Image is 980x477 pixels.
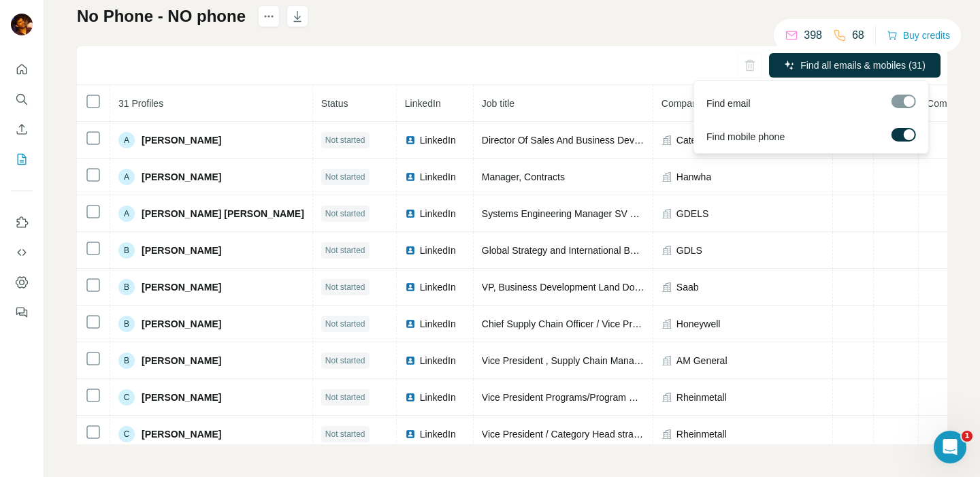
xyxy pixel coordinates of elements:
[325,428,365,440] span: Not started
[325,134,365,146] span: Not started
[142,317,221,331] span: [PERSON_NAME]
[258,5,280,27] button: actions
[800,59,926,72] span: Find all emails & mobiles (31)
[482,355,666,366] span: Vice President , Supply Chain Management
[420,354,456,367] span: LinkedIn
[482,135,757,146] span: Director Of Sales And Business Development Caterpillar Defense
[325,171,365,183] span: Not started
[142,354,221,367] span: [PERSON_NAME]
[325,281,365,293] span: Not started
[482,208,860,219] span: Systems Engineering Manager SV Program at General Dynamics European Land System
[706,130,785,144] span: Find mobile phone
[482,171,565,182] span: Manager, Contracts
[676,133,720,147] span: Caterpillar
[405,171,416,182] img: LinkedIn logo
[420,280,456,294] span: LinkedIn
[405,392,416,403] img: LinkedIn logo
[142,427,221,441] span: [PERSON_NAME]
[676,354,728,367] span: AM General
[769,53,941,78] button: Find all emails & mobiles (31)
[887,26,950,45] button: Buy credits
[11,300,33,325] button: Feedback
[118,426,135,442] div: C
[142,133,221,147] span: [PERSON_NAME]
[420,427,456,441] span: LinkedIn
[325,318,365,330] span: Not started
[676,427,727,441] span: Rheinmetall
[420,391,456,404] span: LinkedIn
[11,57,33,82] button: Quick start
[676,170,711,184] span: Hanwha
[118,389,135,406] div: C
[676,207,708,220] span: GDELS
[676,391,727,404] span: Rheinmetall
[420,207,456,220] span: LinkedIn
[405,355,416,366] img: LinkedIn logo
[405,429,416,440] img: LinkedIn logo
[118,169,135,185] div: A
[325,391,365,404] span: Not started
[962,431,973,442] span: 1
[482,245,876,256] span: Global Strategy and International Business Development at General Dynamics Land Systems
[405,135,416,146] img: LinkedIn logo
[11,87,33,112] button: Search
[118,316,135,332] div: B
[325,355,365,367] span: Not started
[804,27,822,44] p: 398
[661,98,702,109] span: Company
[420,317,456,331] span: LinkedIn
[405,282,416,293] img: LinkedIn logo
[11,210,33,235] button: Use Surfe on LinkedIn
[118,98,163,109] span: 31 Profiles
[420,244,456,257] span: LinkedIn
[142,244,221,257] span: [PERSON_NAME]
[405,245,416,256] img: LinkedIn logo
[142,207,304,220] span: [PERSON_NAME] [PERSON_NAME]
[482,429,711,440] span: Vice President / Category Head strategic Procurement
[118,242,135,259] div: B
[420,133,456,147] span: LinkedIn
[77,5,246,27] h1: No Phone - NO phone
[482,318,773,329] span: Chief Supply Chain Officer / Vice President , Integrated Supply Chain
[118,279,135,295] div: B
[118,352,135,369] div: B
[11,14,33,35] img: Avatar
[118,132,135,148] div: A
[482,98,514,109] span: Job title
[676,317,721,331] span: Honeywell
[118,205,135,222] div: A
[482,392,749,403] span: Vice President Programs/Program Manager | Rheinmetall MAN
[934,431,966,463] iframe: Intercom live chat
[142,170,221,184] span: [PERSON_NAME]
[482,282,655,293] span: VP, Business Development Land Domain
[11,117,33,142] button: Enrich CSV
[325,208,365,220] span: Not started
[142,391,221,404] span: [PERSON_NAME]
[706,97,751,110] span: Find email
[676,280,699,294] span: Saab
[405,208,416,219] img: LinkedIn logo
[405,318,416,329] img: LinkedIn logo
[676,244,702,257] span: GDLS
[325,244,365,257] span: Not started
[11,270,33,295] button: Dashboard
[405,98,441,109] span: LinkedIn
[142,280,221,294] span: [PERSON_NAME]
[11,240,33,265] button: Use Surfe API
[321,98,348,109] span: Status
[852,27,864,44] p: 68
[420,170,456,184] span: LinkedIn
[11,147,33,171] button: My lists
